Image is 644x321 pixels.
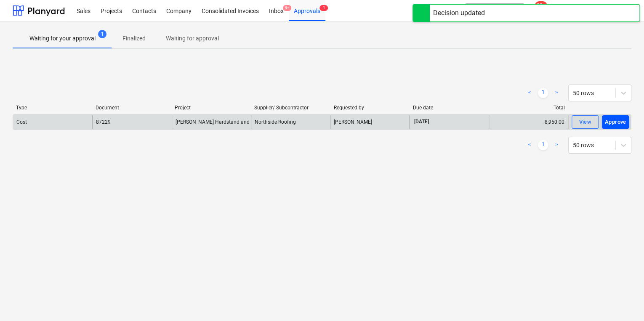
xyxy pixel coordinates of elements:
[579,117,591,127] div: View
[605,117,626,127] div: Approve
[122,34,146,43] p: Finalized
[433,8,485,18] div: Decision updated
[602,115,629,129] button: Approve
[98,30,106,38] span: 1
[251,115,330,129] div: Northside Roofing
[283,5,291,11] span: 9+
[524,140,535,150] a: Previous page
[413,105,486,111] div: Due date
[333,105,406,111] div: Requested by
[538,140,548,150] a: Page 1 is your current page
[489,115,568,129] div: 8,950.00
[330,115,409,129] div: [PERSON_NAME]
[319,5,328,11] span: 1
[538,88,548,98] a: Page 1 is your current page
[572,115,599,129] button: View
[16,105,89,111] div: Type
[166,34,219,43] p: Waiting for approval
[176,119,265,125] span: Carole Park Hardstand and Docks
[602,281,644,321] iframe: Chat Widget
[29,34,96,43] p: Waiting for your approval
[524,88,535,98] a: Previous page
[551,140,562,150] a: Next page
[175,105,247,111] div: Project
[413,118,429,125] span: [DATE]
[96,119,111,125] div: 87229
[551,88,562,98] a: Next page
[96,105,168,111] div: Document
[492,105,565,111] div: Total
[16,119,27,125] div: Cost
[254,105,327,111] div: Supplier/ Subcontractor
